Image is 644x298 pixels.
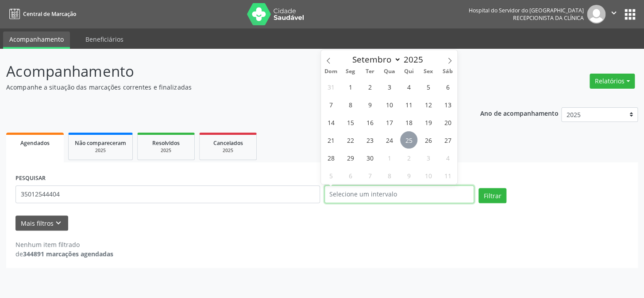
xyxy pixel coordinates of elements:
[381,78,398,95] span: Setembro 3, 2025
[590,74,635,89] button: Relatórios
[513,14,584,22] span: Recepcionista da clínica
[400,131,417,149] span: Setembro 25, 2025
[478,188,506,203] button: Filtrar
[6,7,76,21] a: Central de Marcação
[342,78,359,95] span: Setembro 1, 2025
[420,78,437,95] span: Setembro 5, 2025
[439,131,456,149] span: Setembro 27, 2025
[342,131,359,149] span: Setembro 22, 2025
[322,78,339,95] span: Agosto 31, 2025
[439,149,456,166] span: Outubro 4, 2025
[213,139,243,147] span: Cancelados
[399,69,418,74] span: Qui
[322,114,339,131] span: Setembro 14, 2025
[381,149,398,166] span: Outubro 1, 2025
[322,149,339,166] span: Setembro 28, 2025
[622,7,638,22] button: apps
[420,131,437,149] span: Setembro 26, 2025
[322,96,339,113] span: Setembro 7, 2025
[401,54,430,65] input: Year
[15,240,113,249] div: Nenhum item filtrado
[420,96,437,113] span: Setembro 12, 2025
[79,31,130,47] a: Beneficiários
[23,10,76,18] span: Central de Marcação
[361,114,378,131] span: Setembro 16, 2025
[587,5,605,24] img: img
[342,167,359,184] span: Outubro 6, 2025
[381,114,398,131] span: Setembro 17, 2025
[152,139,180,147] span: Resolvidos
[15,185,320,203] input: Nome, código do beneficiário ou CPF
[23,250,113,258] strong: 344891 marcações agendadas
[379,69,399,74] span: Qua
[400,78,417,95] span: Setembro 4, 2025
[322,131,339,149] span: Setembro 21, 2025
[15,172,46,185] label: PESQUISAR
[15,216,68,231] button: Mais filtroskeyboard_arrow_down
[439,167,456,184] span: Outubro 11, 2025
[206,147,250,154] div: 2025
[361,131,378,149] span: Setembro 23, 2025
[6,82,448,92] p: Acompanhe a situação das marcações correntes e finalizadas
[361,149,378,166] span: Setembro 30, 2025
[322,167,339,184] span: Outubro 5, 2025
[6,60,448,82] p: Acompanhamento
[348,53,401,66] select: Month
[75,139,126,147] span: Não compareceram
[144,147,188,154] div: 2025
[400,114,417,131] span: Setembro 18, 2025
[360,69,379,74] span: Ter
[340,69,360,74] span: Seg
[381,167,398,184] span: Outubro 8, 2025
[420,114,437,131] span: Setembro 19, 2025
[400,167,417,184] span: Outubro 9, 2025
[321,69,340,74] span: Dom
[342,149,359,166] span: Setembro 29, 2025
[361,78,378,95] span: Setembro 2, 2025
[438,69,457,74] span: Sáb
[20,139,50,147] span: Agendados
[75,147,126,154] div: 2025
[609,8,619,18] i: 
[469,7,584,14] div: Hospital do Servidor do [GEOGRAPHIC_DATA]
[15,249,113,259] div: de
[3,31,70,49] a: Acompanhamento
[400,96,417,113] span: Setembro 11, 2025
[418,69,438,74] span: Sex
[420,149,437,166] span: Outubro 3, 2025
[54,218,63,228] i: keyboard_arrow_down
[361,167,378,184] span: Outubro 7, 2025
[439,78,456,95] span: Setembro 6, 2025
[361,96,378,113] span: Setembro 9, 2025
[342,114,359,131] span: Setembro 15, 2025
[439,96,456,113] span: Setembro 13, 2025
[381,131,398,149] span: Setembro 24, 2025
[420,167,437,184] span: Outubro 10, 2025
[480,107,558,118] p: Ano de acompanhamento
[324,185,474,203] input: Selecione um intervalo
[342,96,359,113] span: Setembro 8, 2025
[400,149,417,166] span: Outubro 2, 2025
[381,96,398,113] span: Setembro 10, 2025
[605,5,622,24] button: 
[439,114,456,131] span: Setembro 20, 2025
